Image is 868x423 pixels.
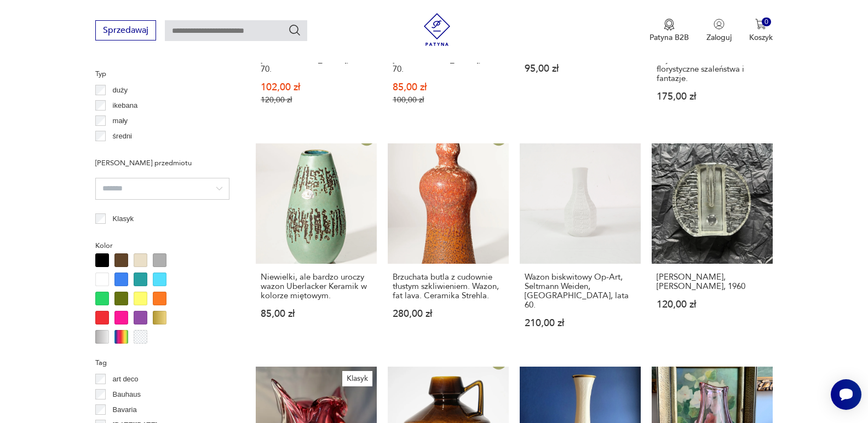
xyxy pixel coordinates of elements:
a: Niewielki, ale bardzo uroczy wazon Uberlacker Keramik w kolorze miętowym.Niewielki, ale bardzo ur... [256,143,377,350]
h3: Brzuchata butla z cudownie tłustym szkliwieniem. Wazon, fat lava. Ceramika Strehla. [393,273,504,300]
button: Zaloguj [706,19,732,43]
p: 85,00 zł [393,83,504,92]
p: średni [113,130,132,142]
p: 175,00 zł [657,92,768,101]
a: Brzuchata butla z cudownie tłustym szkliwieniem. Wazon, fat lava. Ceramika Strehla.Brzuchata butl... [388,143,509,350]
p: Koszyk [749,32,773,43]
p: Typ [95,68,229,80]
img: Ikona koszyka [755,19,766,30]
p: 210,00 zł [525,318,636,328]
p: duży [113,84,128,96]
p: mały [113,115,128,127]
h3: Niewielki, ale bardzo uroczy wazon Uberlacker Keramik w kolorze miętowym. [261,273,372,300]
img: Ikonka użytkownika [714,19,725,30]
h3: [PERSON_NAME], [PERSON_NAME], 1960 [657,273,768,291]
p: Bavaria [113,404,137,416]
p: Bauhaus [113,389,141,401]
p: Zaloguj [706,32,732,43]
img: Patyna - sklep z meblami i dekoracjami vintage [421,13,453,46]
p: 102,00 zł [261,83,372,92]
button: Sprzedawaj [95,20,156,40]
p: 100,00 zł [393,95,504,105]
p: 120,00 zł [657,300,768,309]
h3: Ciekawy wazon ceramiczny, Bay Keramik, [GEOGRAPHIC_DATA], lata 70. [261,37,372,74]
p: ikebana [113,100,138,112]
p: Kolor [95,240,229,252]
p: art deco [113,373,139,385]
button: 0Koszyk [749,19,773,43]
a: Wazon solifleur, Heiner Walther Kristallglas, 1960[PERSON_NAME], [PERSON_NAME], 1960120,00 zł [652,143,773,350]
h3: Dwururowy wazon - piękna niemiecka ceramika, która daje wiele możliwości na florystyczne szaleńst... [657,37,768,83]
a: Ikona medaluPatyna B2B [649,19,689,43]
button: Patyna B2B [649,19,689,43]
div: 0 [762,18,771,27]
a: Sprzedawaj [95,27,156,35]
p: Patyna B2B [649,32,689,43]
p: [PERSON_NAME] przedmiotu [95,157,229,169]
p: 95,00 zł [525,64,636,73]
p: 120,00 zł [261,95,372,105]
iframe: Smartsupp widget button [831,379,861,410]
img: Ikona medalu [664,19,675,31]
p: Klasyk [113,213,134,225]
h3: Wazon biskwitowy Op-Art, Seltmann Weiden, [GEOGRAPHIC_DATA], lata 60. [525,273,636,310]
a: Wazon biskwitowy Op-Art, Seltmann Weiden, Niemcy, lata 60.Wazon biskwitowy Op-Art, Seltmann Weide... [520,143,641,350]
p: Tag [95,357,229,369]
p: 85,00 zł [261,309,372,318]
p: 280,00 zł [393,309,504,318]
h3: Ceramiczny wazon New Look, Scheurich, [GEOGRAPHIC_DATA], lata 70. [393,37,504,74]
button: Szukaj [288,24,301,37]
